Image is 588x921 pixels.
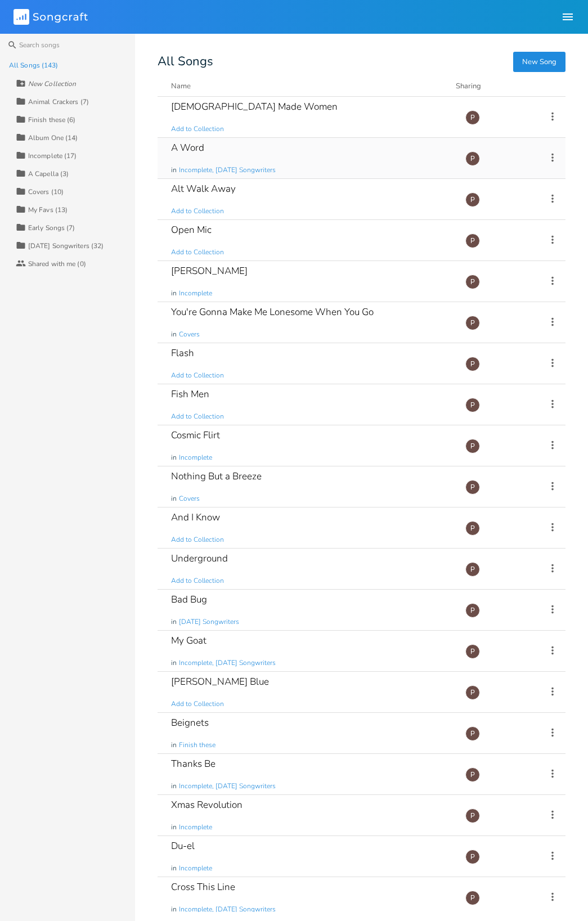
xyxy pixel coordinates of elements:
[171,740,177,750] span: in
[28,260,86,267] div: Shared with me (0)
[513,52,565,72] button: New Song
[28,116,76,123] div: Finish these (6)
[179,905,276,914] span: Incomplete, [DATE] Songwriters
[171,453,177,462] span: in
[465,521,480,536] div: Paul H
[171,535,224,545] span: Add to Collection
[465,685,480,700] div: Paul H
[171,206,224,216] span: Add to Collection
[179,289,212,298] span: Incomplete
[171,471,262,481] div: Nothing But a Breeze
[465,767,480,782] div: Paul H
[179,330,200,339] span: Covers
[171,80,442,92] button: Name
[171,617,177,627] span: in
[28,134,78,141] div: Album One (14)
[171,882,235,892] div: Cross This Line
[465,480,480,495] div: Paul H
[179,864,212,873] span: Incomplete
[179,740,216,750] span: Finish these
[158,56,565,67] div: All Songs
[171,124,224,134] span: Add to Collection
[171,165,177,175] span: in
[171,823,177,832] span: in
[28,80,76,87] div: New Collection
[465,151,480,166] div: Paul H
[28,224,75,231] div: Early Songs (7)
[171,330,177,339] span: in
[179,658,276,668] span: Incomplete, [DATE] Songwriters
[171,143,204,152] div: A Word
[171,595,207,604] div: Bad Bug
[465,850,480,864] div: Paul H
[171,412,224,421] span: Add to Collection
[171,841,195,851] div: Du-el
[171,81,191,91] div: Name
[171,718,209,727] div: Beignets
[28,188,64,195] div: Covers (10)
[465,808,480,823] div: Paul H
[171,658,177,668] span: in
[171,905,177,914] span: in
[465,192,480,207] div: Paul H
[171,554,228,563] div: Underground
[171,348,194,358] div: Flash
[171,576,224,586] span: Add to Collection
[28,170,69,177] div: A Capella (3)
[28,242,104,249] div: [DATE] Songwriters (32)
[465,316,480,330] div: Paul H
[179,165,276,175] span: Incomplete, [DATE] Songwriters
[179,494,200,504] span: Covers
[171,371,224,380] span: Add to Collection
[28,152,77,159] div: Incomplete (17)
[179,617,239,627] span: [DATE] Songwriters
[28,206,68,213] div: My Favs (13)
[465,110,480,125] div: Paul H
[171,248,224,257] span: Add to Collection
[171,184,236,194] div: Alt Walk Away
[171,225,212,235] div: Open Mic
[465,562,480,577] div: Paul H
[171,389,209,399] div: Fish Men
[465,357,480,371] div: Paul H
[465,233,480,248] div: Paul H
[465,891,480,905] div: Paul H
[171,494,177,504] span: in
[465,439,480,453] div: Paul H
[28,98,89,105] div: Animal Crackers (7)
[171,677,269,686] div: [PERSON_NAME] Blue
[465,603,480,618] div: Paul H
[171,781,177,791] span: in
[171,266,248,276] div: [PERSON_NAME]
[465,726,480,741] div: Paul H
[171,800,243,810] div: Xmas Revolution
[171,513,220,522] div: And I Know
[171,636,207,645] div: My Goat
[465,644,480,659] div: Paul H
[171,289,177,298] span: in
[9,62,59,69] div: All Songs (143)
[179,823,212,832] span: Incomplete
[171,307,374,317] div: You're Gonna Make Me Lonesome When You Go
[465,275,480,289] div: Paul H
[171,864,177,873] span: in
[456,80,523,92] div: Sharing
[179,453,212,462] span: Incomplete
[465,398,480,412] div: Paul H
[179,781,276,791] span: Incomplete, [DATE] Songwriters
[171,102,338,111] div: [DEMOGRAPHIC_DATA] Made Women
[171,430,220,440] div: Cosmic Flirt
[171,759,216,769] div: Thanks Be
[171,699,224,709] span: Add to Collection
